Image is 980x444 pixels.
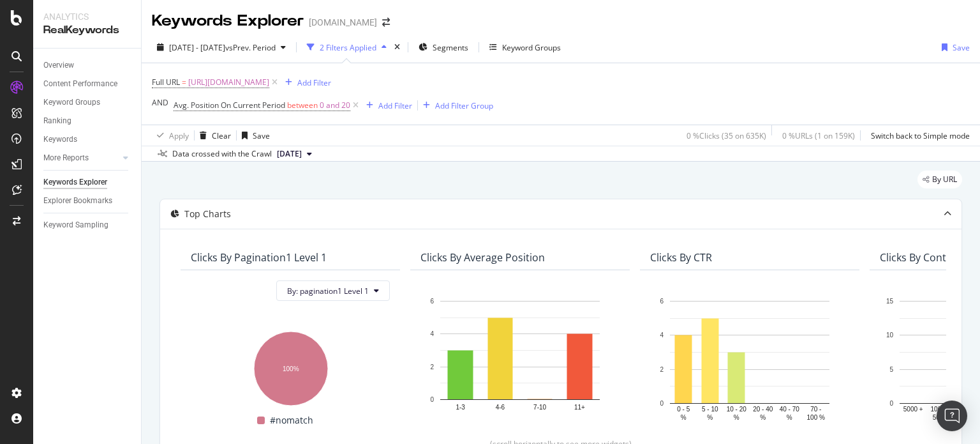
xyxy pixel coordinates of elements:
[734,414,739,421] text: %
[43,176,107,189] div: Keywords Explorer
[182,77,186,88] span: =
[43,59,74,72] div: Overview
[430,331,434,338] text: 4
[320,96,350,114] span: 0 and 20
[903,406,923,413] text: 5000 +
[433,42,468,53] span: Segments
[43,176,132,189] a: Keywords Explorer
[456,404,465,411] text: 1-3
[574,404,585,411] text: 11+
[937,401,967,431] div: Open Intercom Messenger
[43,151,119,165] a: More Reports
[430,396,434,403] text: 0
[807,414,825,421] text: 100 %
[43,133,132,146] a: Keywords
[533,404,546,411] text: 7-10
[681,414,687,421] text: %
[320,42,376,53] div: 2 Filters Applied
[502,42,561,53] div: Keyword Groups
[418,98,493,113] button: Add Filter Group
[782,130,855,141] div: 0 % URLs ( 1 on 159K )
[484,37,566,57] button: Keyword Groups
[931,406,949,413] text: 1000 -
[430,364,434,371] text: 2
[152,37,291,57] button: [DATE] - [DATE]vsPrev. Period
[420,295,620,418] svg: A chart.
[760,414,766,421] text: %
[174,100,285,111] span: Avg. Position On Current Period
[707,414,713,421] text: %
[43,218,108,232] div: Keyword Sampling
[188,73,269,91] span: [URL][DOMAIN_NAME]
[871,130,970,141] div: Switch back to Simple mode
[378,100,412,111] div: Add Filter
[889,400,893,407] text: 0
[43,59,132,72] a: Overview
[43,133,77,146] div: Keywords
[225,42,276,53] span: vs Prev. Period
[430,298,434,305] text: 6
[152,96,168,109] button: AND
[283,365,299,372] text: 100%
[43,77,132,91] a: Content Performance
[43,218,132,232] a: Keyword Sampling
[270,413,313,428] span: #nomatch
[237,125,270,146] button: Save
[43,96,100,109] div: Keyword Groups
[169,42,225,53] span: [DATE] - [DATE]
[43,23,131,38] div: RealKeywords
[650,251,712,264] div: Clicks By CTR
[660,400,664,407] text: 0
[43,151,89,165] div: More Reports
[43,194,112,208] div: Explorer Bookmarks
[932,176,957,183] span: By URL
[152,77,180,88] span: Full URL
[702,406,718,413] text: 5 - 10
[753,406,773,413] text: 20 - 40
[496,404,505,411] text: 4-6
[280,75,331,90] button: Add Filter
[953,42,970,53] div: Save
[277,148,302,160] span: 2025 Aug. 16th
[420,251,545,264] div: Clicks By Average Position
[677,406,690,413] text: 0 - 5
[172,148,272,160] div: Data crossed with the Crawl
[43,96,132,109] a: Keyword Groups
[660,298,664,305] text: 6
[886,332,894,339] text: 10
[361,98,412,113] button: Add Filter
[43,10,131,23] div: Analytics
[253,130,270,141] div: Save
[933,414,947,421] text: 5000
[435,100,493,111] div: Add Filter Group
[392,41,403,54] div: times
[191,251,327,264] div: Clicks By pagination1 Level 1
[184,208,231,220] div: Top Charts
[937,37,970,57] button: Save
[195,125,231,146] button: Clear
[302,37,392,57] button: 2 Filters Applied
[687,130,766,141] div: 0 % Clicks ( 35 on 635K )
[152,125,189,146] button: Apply
[191,325,390,408] svg: A chart.
[727,406,747,413] text: 10 - 20
[152,10,304,32] div: Keywords Explorer
[297,77,331,88] div: Add Filter
[780,406,800,413] text: 40 - 70
[287,286,369,296] span: By: pagination1 Level 1
[866,125,970,146] button: Switch back to Simple mode
[152,97,168,108] div: AND
[382,18,390,27] div: arrow-right-arrow-left
[660,332,664,339] text: 4
[212,130,231,141] div: Clear
[917,171,962,188] div: legacy label
[276,280,390,301] button: By: pagination1 Level 1
[650,295,849,423] div: A chart.
[43,77,117,91] div: Content Performance
[287,100,318,111] span: between
[169,130,189,141] div: Apply
[886,298,894,305] text: 15
[889,366,893,373] text: 5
